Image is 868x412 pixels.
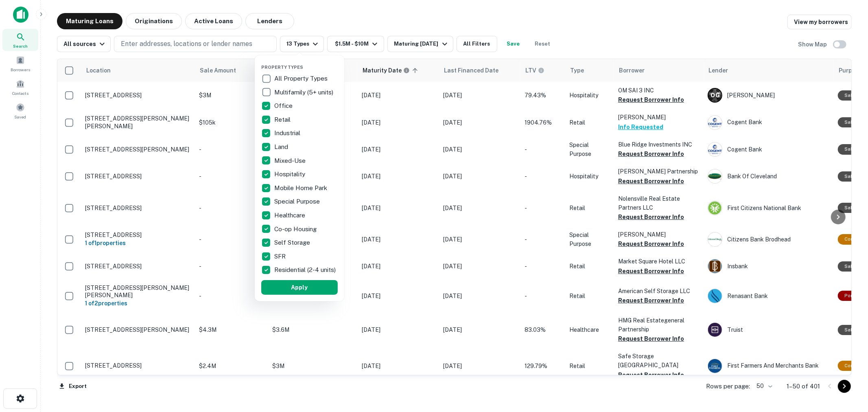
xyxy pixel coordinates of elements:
p: Hospitality [274,169,307,179]
button: Apply [261,280,338,295]
span: Property Types [261,65,303,70]
p: Mobile Home Park [274,183,329,193]
iframe: Chat Widget [827,321,868,360]
p: Multifamily (5+ units) [274,88,335,97]
p: Residential (2-4 units) [274,265,337,275]
p: Land [274,142,290,152]
p: Special Purpose [274,197,321,206]
p: SFR [274,252,287,261]
p: Mixed-Use [274,156,307,166]
p: Office [274,101,294,111]
p: Self Storage [274,238,312,248]
p: Industrial [274,128,302,138]
p: Healthcare [274,210,307,220]
p: Retail [274,115,292,125]
p: All Property Types [274,74,329,83]
p: Co-op Housing [274,224,318,234]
